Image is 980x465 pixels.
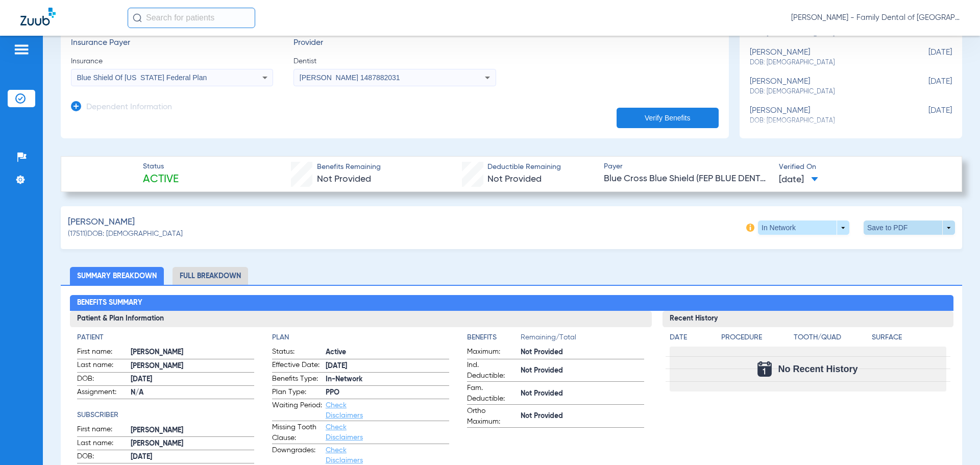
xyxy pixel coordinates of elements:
[131,438,254,449] span: [PERSON_NAME]
[71,56,273,66] span: Insurance
[131,425,254,436] span: [PERSON_NAME]
[77,424,127,436] span: First name:
[521,347,644,358] span: Not Provided
[77,451,127,463] span: DOB:
[750,106,901,125] div: [PERSON_NAME]
[791,13,960,23] span: [PERSON_NAME] - Family Dental of [GEOGRAPHIC_DATA]
[143,161,179,172] span: Status
[20,8,56,26] img: Zuub Logo
[721,332,791,347] app-breakdown-title: Procedure
[467,332,521,347] app-breakdown-title: Benefits
[272,387,322,399] span: Plan Type:
[70,295,953,311] h2: Benefits Summary
[604,173,770,185] span: Blue Cross Blue Shield (FEP BLUE DENTAL)
[272,400,322,421] span: Waiting Period:
[293,56,496,66] span: Dentist
[670,332,713,347] app-breakdown-title: Date
[317,175,371,184] span: Not Provided
[131,374,254,385] span: [DATE]
[77,374,127,386] span: DOB:
[467,347,517,359] span: Maximum:
[467,332,521,343] h4: Benefits
[750,58,901,67] span: DOB: [DEMOGRAPHIC_DATA]
[326,447,363,464] a: Check Disclaimers
[77,74,207,82] span: Blue Shield Of [US_STATE] Federal Plan
[670,332,713,343] h4: Date
[758,221,849,235] button: In Network
[173,267,248,285] li: Full Breakdown
[272,347,322,359] span: Status:
[77,332,254,343] h4: Patient
[68,216,135,229] span: [PERSON_NAME]
[604,161,770,172] span: Payer
[487,162,561,173] span: Deductible Remaining
[77,360,127,372] span: Last name:
[901,77,952,96] span: [DATE]
[901,106,952,125] span: [DATE]
[86,103,172,113] h3: Dependent Information
[326,424,363,441] a: Check Disclaimers
[272,360,322,372] span: Effective Date:
[750,48,901,67] div: [PERSON_NAME]
[131,387,254,398] span: N/A
[663,311,953,327] h3: Recent History
[326,387,449,398] span: PPO
[326,402,363,419] a: Check Disclaimers
[317,162,381,173] span: Benefits Remaining
[77,438,127,450] span: Last name:
[521,332,644,347] span: Remaining/Total
[467,383,517,404] span: Fam. Deductible:
[272,374,322,386] span: Benefits Type:
[779,174,818,186] span: [DATE]
[721,332,791,343] h4: Procedure
[326,347,449,358] span: Active
[901,48,952,67] span: [DATE]
[77,347,127,359] span: First name:
[326,361,449,372] span: [DATE]
[131,347,254,358] span: [PERSON_NAME]
[750,116,901,126] span: DOB: [DEMOGRAPHIC_DATA]
[143,173,179,187] span: Active
[131,452,254,462] span: [DATE]
[521,365,644,376] span: Not Provided
[272,332,449,343] h4: Plan
[467,406,517,427] span: Ortho Maximum:
[70,311,652,327] h3: Patient & Plan Information
[864,221,955,235] button: Save to PDF
[757,361,772,377] img: Calendar
[71,38,273,48] h3: Insurance Payer
[272,422,322,444] span: Missing Tooth Clause:
[872,332,946,343] h4: Surface
[794,332,868,343] h4: Tooth/Quad
[779,162,945,173] span: Verified On
[293,38,496,48] h3: Provider
[133,13,142,22] img: Search Icon
[128,8,255,28] input: Search for patients
[467,360,517,381] span: Ind. Deductible:
[872,332,946,347] app-breakdown-title: Surface
[487,175,542,184] span: Not Provided
[77,387,127,399] span: Assignment:
[68,229,183,239] span: (17511) DOB: [DEMOGRAPHIC_DATA]
[77,410,254,421] h4: Subscriber
[13,43,30,56] img: hamburger-icon
[300,74,400,82] span: [PERSON_NAME] 1487882031
[778,364,857,374] span: No Recent History
[326,374,449,385] span: In-Network
[521,411,644,422] span: Not Provided
[794,332,868,347] app-breakdown-title: Tooth/Quad
[70,267,164,285] li: Summary Breakdown
[746,224,754,232] img: info-icon
[750,77,901,96] div: [PERSON_NAME]
[521,388,644,399] span: Not Provided
[617,108,719,128] button: Verify Benefits
[750,87,901,96] span: DOB: [DEMOGRAPHIC_DATA]
[131,361,254,372] span: [PERSON_NAME]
